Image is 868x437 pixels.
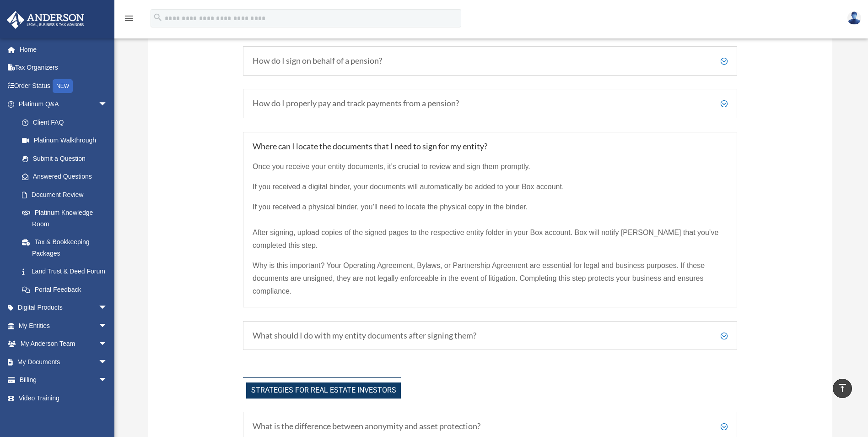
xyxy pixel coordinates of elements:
a: Document Review [13,186,121,204]
a: vertical_align_top [833,379,852,398]
a: My Documentsarrow_drop_down [6,353,121,371]
a: Order StatusNEW [6,76,121,95]
span: If you received a digital binder, your documents will automatically be added to your Box account. [253,183,564,191]
a: Tax Organizers [6,59,121,77]
div: NEW [53,79,73,93]
a: Tax & Bookkeeping Packages [13,233,121,262]
a: Platinum Walkthrough [13,131,121,150]
a: Land Trust & Deed Forum [13,262,121,281]
img: Anderson Advisors Platinum Portal [4,11,87,29]
a: Home [6,40,121,59]
a: My Anderson Teamarrow_drop_down [6,335,121,353]
a: Answered Questions [13,168,121,186]
a: Portal Feedback [13,280,121,299]
i: search [153,12,163,22]
h5: How do I sign on behalf of a pension? [253,56,728,66]
span: arrow_drop_down [98,95,117,114]
h5: What is the difference between anonymity and asset protection? [253,421,728,432]
span: If you received a physical binder, you’ll need to locate the physical copy in the binder. [253,203,528,211]
h5: How do I properly pay and track payments from a pension? [253,98,728,109]
span: Strategies for Real Estate Investors [246,382,401,399]
a: Billingarrow_drop_down [6,371,121,389]
a: Client FAQ [13,113,117,131]
a: Platinum Q&Aarrow_drop_down [6,95,121,114]
h5: What should I do with my entity documents after signing them? [253,331,728,341]
span: arrow_drop_down [98,299,117,317]
i: menu [124,13,135,24]
a: Video Training [6,389,121,407]
span: After signing, upload copies of the signed pages to the respective entity folder in your Box acco... [253,229,718,249]
a: My Entitiesarrow_drop_down [6,317,121,335]
img: User Pic [847,11,861,25]
span: Why is this important? Your Operating Agreement, Bylaws, or Partnership Agreement are essential f... [253,262,705,295]
span: arrow_drop_down [98,317,117,335]
span: arrow_drop_down [98,371,117,390]
span: arrow_drop_down [98,335,117,354]
a: Platinum Knowledge Room [13,204,121,233]
a: menu [124,16,135,24]
a: Submit a Question [13,149,121,168]
a: Digital Productsarrow_drop_down [6,299,121,317]
span: arrow_drop_down [98,353,117,371]
span: Once you receive your entity documents, it’s crucial to review and sign them promptly. [253,163,530,170]
i: vertical_align_top [837,382,848,393]
h5: Where can I locate the documents that I need to sign for my entity? [253,142,728,152]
